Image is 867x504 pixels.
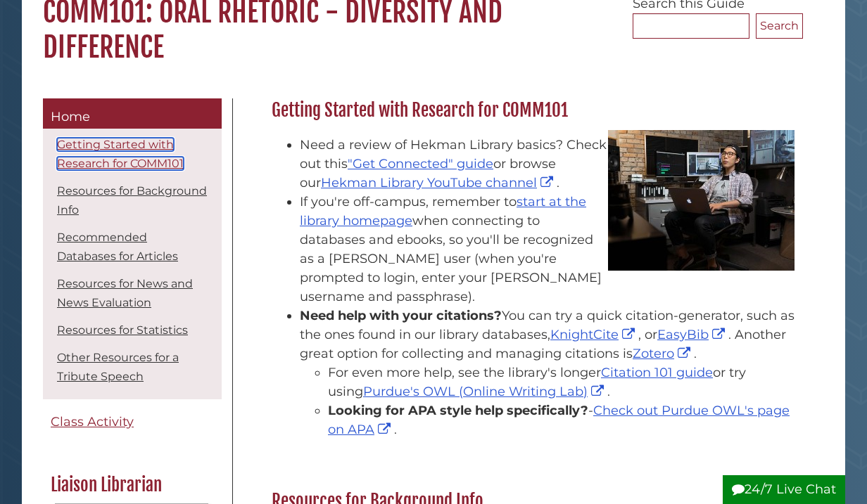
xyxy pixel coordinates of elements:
[300,136,796,193] li: Need a review of Hekman Library basics? Check out this or browse our .
[51,414,134,429] span: Class Activity
[300,308,502,323] strong: Need help with your citations?
[756,13,803,39] button: Search
[44,474,220,496] h2: Liaison Librarian
[57,323,188,337] a: Resources for Statistics
[348,156,493,172] a: "Get Connected" guide
[57,231,178,263] a: Recommended Databases for Articles
[43,98,222,129] a: Home
[328,401,796,439] li: - .
[723,475,845,504] button: 24/7 Live Chat
[633,346,694,361] a: Zotero
[265,99,803,122] h2: Getting Started with Research for COMM101
[300,193,796,306] li: If you're off-campus, remember to when connecting to databases and ebooks, so you'll be recognize...
[57,184,207,217] a: Resources for Background Info
[57,138,184,170] a: Getting Started with Research for COMM101
[550,327,638,342] a: KnightCite
[657,327,728,342] a: EasyBib
[300,194,586,228] a: start at the library homepage
[43,406,222,438] a: Class Activity
[601,365,713,380] a: Citation 101 guide
[300,306,796,439] li: You can try a quick citation-generator, such as the ones found in our library databases, , or . A...
[57,277,193,309] a: Resources for News and News Evaluation
[57,351,179,383] a: Other Resources for a Tribute Speech
[328,403,790,437] a: Check out Purdue OWL's page on APA
[328,363,796,401] li: For even more help, see the library's longer or try using .
[363,384,607,399] a: Purdue's OWL (Online Writing Lab)
[321,175,557,190] a: Hekman Library YouTube channel
[51,109,90,124] span: Home
[328,403,588,418] strong: Looking for APA style help specifically?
